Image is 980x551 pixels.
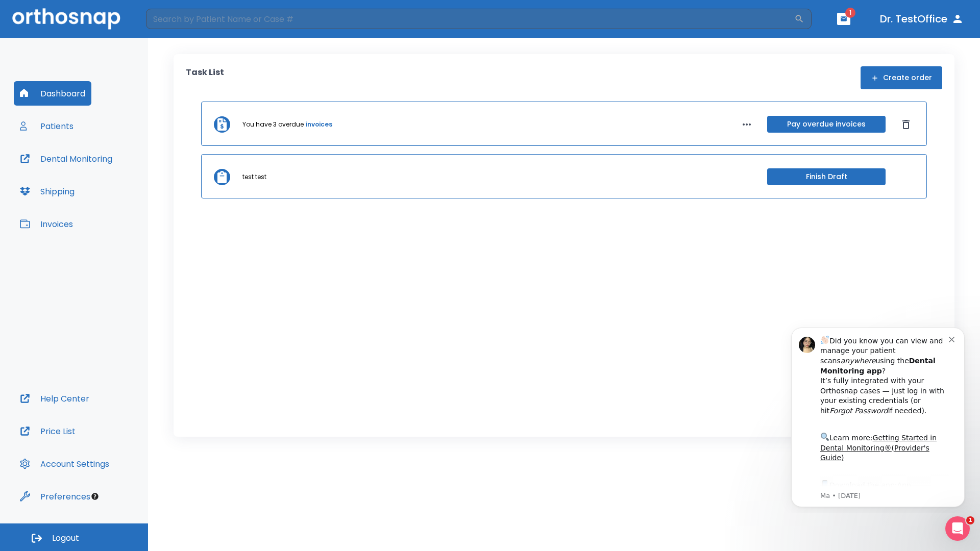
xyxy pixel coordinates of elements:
[44,160,173,212] div: Download the app: | ​ Let us know if you need help getting started!
[776,318,980,513] iframe: Intercom notifications message
[306,120,332,129] a: invoices
[845,8,855,18] span: 1
[173,16,181,24] button: Dismiss notification
[767,168,886,185] button: Finish Draft
[146,9,794,29] input: Search by Patient Name or Case #
[14,419,82,443] button: Price List
[12,8,120,29] img: Orthosnap
[14,114,80,138] button: Patients
[898,116,914,133] button: Dismiss
[44,173,173,182] p: Message from Ma, sent 4w ago
[14,386,95,411] button: Help Center
[876,10,968,28] button: Dr. TestOffice
[90,492,100,501] div: Tooltip anchor
[186,66,224,89] p: Task List
[14,81,91,106] button: Dashboard
[242,172,266,182] p: test test
[52,533,79,544] span: Logout
[14,452,115,476] button: Account Settings
[14,179,81,204] button: Shipping
[14,146,118,171] button: Dental Monitoring
[861,66,942,89] button: Create order
[14,212,79,236] button: Invoices
[14,484,96,509] button: Preferences
[767,116,886,133] button: Pay overdue invoices
[966,516,974,524] span: 1
[242,120,304,129] p: You have 3 overdue
[44,163,135,181] a: App Store
[945,516,970,541] iframe: Intercom live chat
